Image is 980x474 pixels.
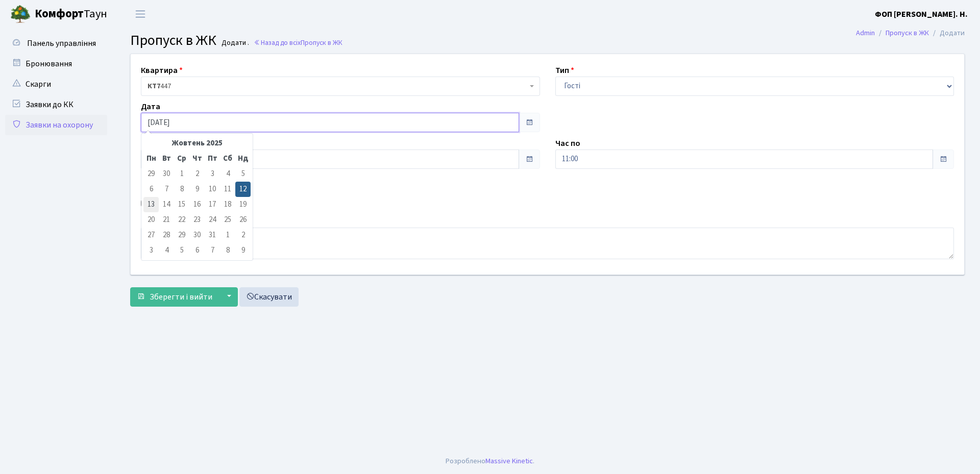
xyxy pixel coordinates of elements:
td: 9 [235,243,251,258]
a: Пропуск в ЖК [886,28,929,38]
td: 7 [159,182,174,197]
a: Назад до всіхПропуск в ЖК [254,38,342,47]
td: 8 [220,243,235,258]
td: 1 [174,166,189,182]
span: Зберегти і вийти [150,291,212,303]
label: Квартира [141,64,183,77]
th: Вт [159,151,174,166]
a: ФОП [PERSON_NAME]. Н. [875,8,968,20]
td: 24 [205,212,220,228]
td: 16 [189,197,205,212]
a: Скарги [5,74,107,94]
td: 18 [220,197,235,212]
th: Жовтень 2025 [159,136,235,151]
td: 27 [143,228,159,243]
td: 17 [205,197,220,212]
td: 13 [143,197,159,212]
td: 28 [159,228,174,243]
div: Розроблено . [446,456,534,467]
td: 30 [159,166,174,182]
td: 20 [143,212,159,228]
th: Чт [189,151,205,166]
li: Додати [929,28,965,39]
label: Час по [555,137,580,149]
td: 2 [235,228,251,243]
b: Комфорт [35,6,84,22]
th: Пн [143,151,159,166]
td: 29 [174,228,189,243]
td: 11 [220,182,235,197]
a: Бронювання [5,54,107,74]
td: 21 [159,212,174,228]
span: Таун [35,6,107,23]
span: Панель управління [27,38,96,49]
td: 22 [174,212,189,228]
td: 6 [189,243,205,258]
td: 4 [220,166,235,182]
td: 25 [220,212,235,228]
img: logo.png [10,4,31,24]
a: Admin [856,28,875,38]
td: 5 [235,166,251,182]
b: КТ7 [148,81,160,91]
span: <b>КТ7</b>&nbsp;&nbsp;&nbsp;447 [148,81,527,91]
th: Ср [174,151,189,166]
td: 9 [189,182,205,197]
td: 19 [235,197,251,212]
td: 7 [205,243,220,258]
td: 6 [143,182,159,197]
a: Панель управління [5,33,107,54]
td: 23 [189,212,205,228]
a: Massive Kinetic [485,456,533,466]
b: ФОП [PERSON_NAME]. Н. [875,9,968,20]
a: Скасувати [239,287,299,307]
td: 4 [159,243,174,258]
td: 3 [205,166,220,182]
th: Нд [235,151,251,166]
a: Заявки до КК [5,94,107,115]
nav: breadcrumb [841,22,980,44]
td: 12 [235,182,251,197]
th: Сб [220,151,235,166]
button: Зберегти і вийти [130,287,219,307]
td: 15 [174,197,189,212]
span: Пропуск в ЖК [130,30,216,51]
td: 31 [205,228,220,243]
td: 1 [220,228,235,243]
td: 29 [143,166,159,182]
td: 14 [159,197,174,212]
span: <b>КТ7</b>&nbsp;&nbsp;&nbsp;447 [141,77,540,96]
td: 10 [205,182,220,197]
td: 3 [143,243,159,258]
small: Додати . [219,39,249,47]
label: Тип [555,64,574,77]
a: Заявки на охорону [5,115,107,135]
td: 26 [235,212,251,228]
td: 5 [174,243,189,258]
th: Пт [205,151,220,166]
td: 8 [174,182,189,197]
td: 30 [189,228,205,243]
td: 2 [189,166,205,182]
span: Пропуск в ЖК [301,38,342,47]
button: Переключити навігацію [128,6,153,22]
label: Дата [141,101,160,113]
